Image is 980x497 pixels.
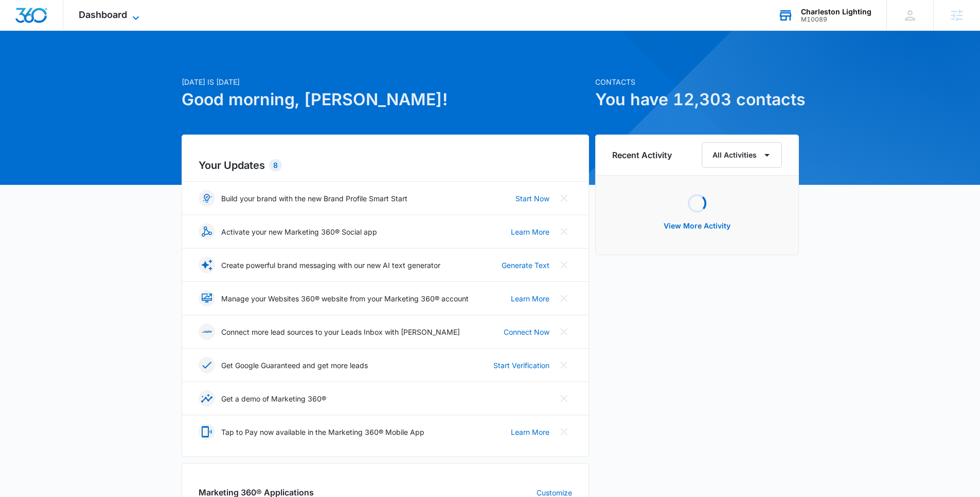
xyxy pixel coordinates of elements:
[221,393,326,404] p: Get a demo of Marketing 360®
[595,77,799,87] p: Contacts
[79,9,127,20] span: Dashboard
[556,357,572,373] button: Close
[221,260,440,271] p: Create powerful brand messaging with our new AI text generator
[221,360,368,371] p: Get Google Guaranteed and get more leads
[612,149,672,161] h6: Recent Activity
[221,293,469,304] p: Manage your Websites 360® website from your Marketing 360® account
[556,390,572,407] button: Close
[511,427,549,437] a: Learn More
[556,424,572,440] button: Close
[801,16,871,23] div: account id
[556,323,572,340] button: Close
[515,193,549,204] a: Start Now
[221,427,424,437] p: Tap to Pay now available in the Marketing 360® Mobile App
[221,327,460,337] p: Connect more lead sources to your Leads Inbox with [PERSON_NAME]
[182,87,589,112] h1: Good morning, [PERSON_NAME]!
[702,142,782,168] button: All Activities
[493,360,549,371] a: Start Verification
[801,8,871,16] div: account name
[221,226,377,237] p: Activate your new Marketing 360® Social app
[556,223,572,240] button: Close
[556,257,572,273] button: Close
[199,158,572,173] h2: Your Updates
[269,159,282,171] div: 8
[182,77,589,87] p: [DATE] is [DATE]
[653,214,741,238] button: View More Activity
[502,260,549,271] a: Generate Text
[556,190,572,206] button: Close
[595,87,799,112] h1: You have 12,303 contacts
[511,293,549,304] a: Learn More
[221,193,407,204] p: Build your brand with the new Brand Profile Smart Start
[504,327,549,337] a: Connect Now
[511,226,549,237] a: Learn More
[556,290,572,307] button: Close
